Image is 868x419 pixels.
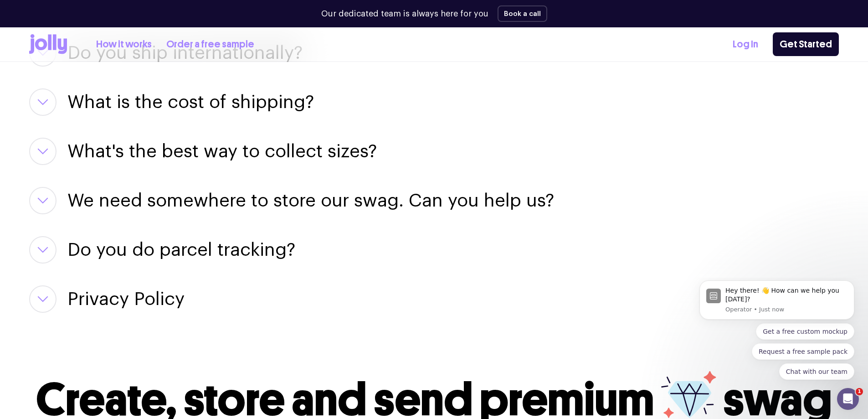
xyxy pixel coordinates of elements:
button: Book a call [498,5,547,22]
a: Order a free sample [166,37,254,52]
iframe: Intercom notifications message [686,278,868,414]
button: We need somewhere to store our swag. Can you help us? [67,187,554,214]
button: What's the best way to collect sizes? [67,138,377,165]
a: Log In [733,37,758,52]
span: 1 [856,388,863,395]
button: What is the cost of shipping? [67,88,314,116]
a: How it works [96,37,152,52]
button: Privacy Policy [67,285,185,313]
iframe: Intercom live chat [837,388,859,410]
a: Get Started [773,32,839,56]
button: Do you do parcel tracking? [67,236,295,264]
p: Our dedicated team is always here for you [321,8,488,20]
